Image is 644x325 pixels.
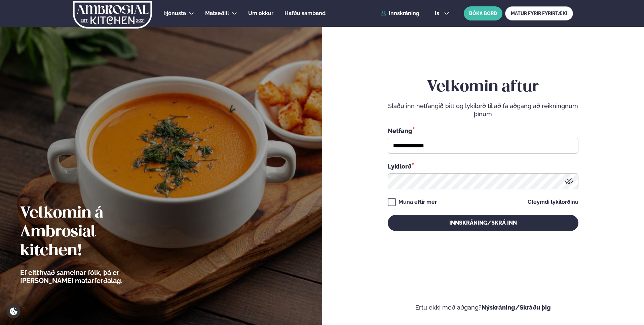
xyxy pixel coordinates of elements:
[20,269,160,285] p: Ef eitthvað sameinar fólk, þá er [PERSON_NAME] matarferðalag.
[381,10,419,16] a: Innskráning
[72,1,153,29] img: logo
[163,9,186,17] a: Þjónusta
[7,305,21,318] a: Cookie settings
[20,204,160,261] h2: Velkomin á Ambrosial kitchen!
[285,9,326,17] a: Hafðu samband
[505,6,573,20] a: MATUR FYRIR FYRIRTÆKI
[482,304,551,311] a: Nýskráning/Skráðu þig
[248,9,273,17] a: Um okkur
[285,10,326,16] span: Hafðu samband
[342,304,624,312] p: Ertu ekki með aðgang?
[435,11,441,16] span: is
[388,126,578,135] div: Netfang
[388,78,578,97] h2: Velkomin aftur
[163,10,186,16] span: Þjónusta
[464,6,502,20] button: BÓKA BORÐ
[528,199,578,205] a: Gleymdi lykilorðinu
[388,102,578,118] p: Sláðu inn netfangið þitt og lykilorð til að fá aðgang að reikningnum þínum
[429,11,455,16] button: is
[248,10,273,16] span: Um okkur
[205,10,229,16] span: Matseðill
[388,215,578,231] button: Innskráning/Skrá inn
[388,162,578,171] div: Lykilorð
[205,9,229,17] a: Matseðill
